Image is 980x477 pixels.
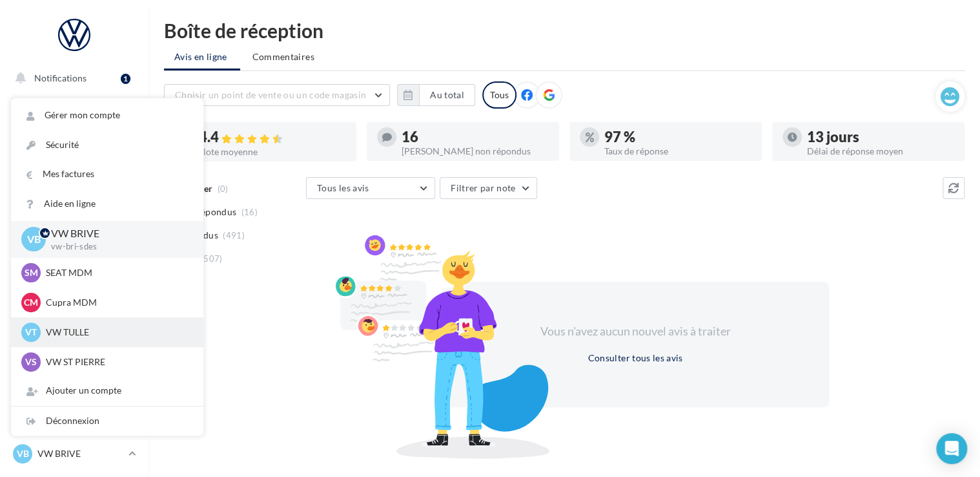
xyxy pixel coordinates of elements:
[402,147,549,156] div: [PERSON_NAME] non répondus
[24,296,38,309] span: CM
[175,89,366,100] span: Choisir un point de vente ou un code magasin
[11,407,203,436] div: Déconnexion
[397,84,475,106] button: Au total
[11,376,203,405] div: Ajouter un compte
[25,355,37,368] span: VS
[11,131,203,160] a: Sécurité
[10,441,138,466] a: VB VW BRIVE
[201,253,223,264] span: (507)
[8,226,141,253] a: Contacts
[37,447,123,460] p: VW BRIVE
[25,326,37,339] span: VT
[223,230,245,240] span: (491)
[604,130,751,144] div: 97 %
[46,266,188,279] p: SEAT MDM
[176,206,236,218] span: Non répondus
[8,65,136,92] button: Notifications 1
[8,97,141,124] a: Opérations
[51,241,183,253] p: vw-bri-sdes
[46,296,188,309] p: Cupra MDM
[317,182,369,193] span: Tous les avis
[8,323,141,361] a: ASSETS PERSONNALISABLES
[306,177,435,199] button: Tous les avis
[440,177,537,199] button: Filtrer par note
[936,433,967,464] div: Open Intercom Messenger
[11,189,203,218] a: Aide en ligne
[524,323,746,340] div: Vous n'avez aucun nouvel avis à traiter
[17,447,29,460] span: VB
[25,266,38,279] span: SM
[8,259,141,286] a: Médiathèque
[199,130,346,145] div: 4.4
[241,207,258,217] span: (16)
[8,291,141,318] a: Calendrier
[34,72,87,83] span: Notifications
[199,147,346,156] div: Note moyenne
[419,84,475,106] button: Au total
[8,129,141,156] a: Boîte de réception
[402,130,549,144] div: 16
[46,326,188,339] p: VW TULLE
[807,130,954,144] div: 13 jours
[121,74,130,84] div: 1
[46,355,188,368] p: VW ST PIERRE
[11,160,203,189] a: Mes factures
[807,147,954,156] div: Délai de réponse moyen
[252,50,314,63] span: Commentaires
[164,21,965,40] div: Boîte de réception
[604,147,751,156] div: Taux de réponse
[8,162,141,189] a: Visibilité en ligne
[51,226,183,241] p: VW BRIVE
[27,232,41,247] span: VB
[8,195,141,222] a: Campagnes
[482,81,516,109] div: Tous
[164,84,390,106] button: Choisir un point de vente ou un code magasin
[11,101,203,130] a: Gérer mon compte
[582,350,688,366] button: Consulter tous les avis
